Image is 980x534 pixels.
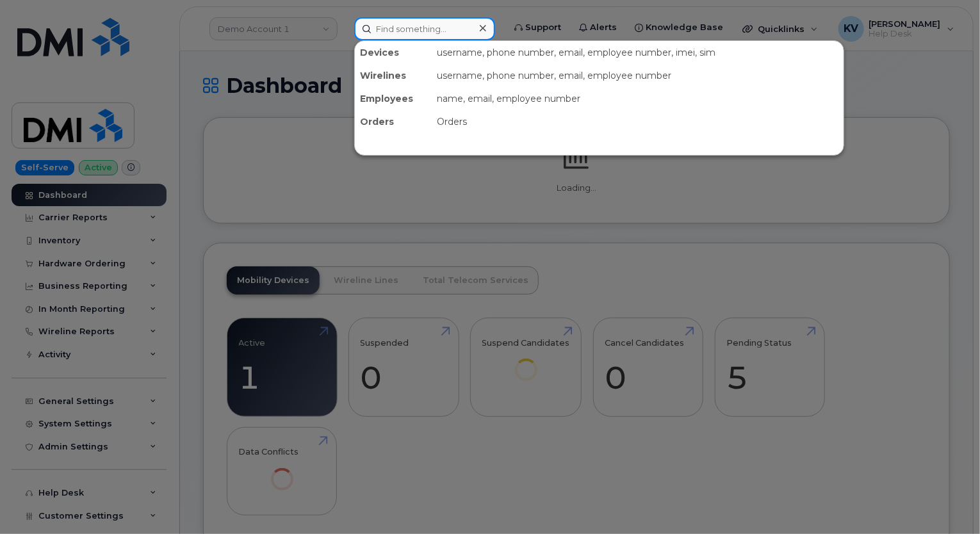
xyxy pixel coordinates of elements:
div: Orders [355,110,432,133]
div: username, phone number, email, employee number [432,64,844,87]
div: Devices [355,41,432,64]
div: username, phone number, email, employee number, imei, sim [432,41,844,64]
div: name, email, employee number [432,87,844,110]
div: Orders [432,110,844,133]
div: Wirelines [355,64,432,87]
div: Employees [355,87,432,110]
